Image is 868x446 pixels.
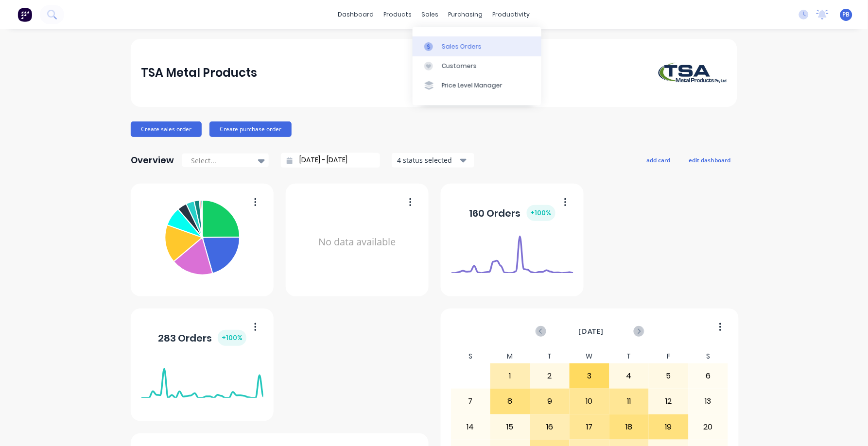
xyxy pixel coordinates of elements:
div: 283 Orders [158,330,246,346]
div: Customers [442,62,477,70]
img: TSA Metal Products [659,63,727,83]
div: purchasing [444,7,488,22]
div: 5 [649,364,688,388]
div: 8 [491,389,530,413]
span: [DATE] [579,326,604,337]
div: 20 [689,415,728,439]
div: productivity [488,7,535,22]
button: 4 status selected [392,153,474,168]
div: 13 [689,389,728,413]
div: 14 [451,415,490,439]
button: Create sales order [131,121,202,137]
div: Price Level Manager [442,81,503,90]
button: add card [641,154,677,166]
div: 6 [689,364,728,388]
span: PB [843,10,850,19]
div: F [649,349,689,363]
div: 16 [531,415,570,439]
div: 11 [610,389,649,413]
div: 19 [649,415,688,439]
div: Overview [131,151,174,170]
div: 18 [610,415,649,439]
a: Customers [413,56,541,76]
div: 7 [451,389,490,413]
div: 10 [570,389,609,413]
div: 4 [610,364,649,388]
div: 12 [649,389,688,413]
div: T [530,349,570,363]
div: 1 [491,364,530,388]
div: 15 [491,415,530,439]
div: TSA Metal Products [141,63,258,83]
div: 3 [570,364,609,388]
div: 9 [531,389,570,413]
button: Create purchase order [209,121,292,137]
div: 160 Orders [469,205,556,221]
div: + 100 % [527,205,556,221]
div: + 100 % [218,330,246,346]
div: Sales Orders [442,42,482,51]
div: M [490,349,530,363]
div: sales [417,7,444,22]
div: No data available [296,196,418,288]
div: 2 [531,364,570,388]
div: T [609,349,649,363]
div: S [689,349,729,363]
a: dashboard [333,7,379,22]
div: 4 status selected [397,155,458,165]
div: S [451,349,491,363]
div: products [379,7,417,22]
button: edit dashboard [683,154,737,166]
div: 17 [570,415,609,439]
a: Sales Orders [413,36,541,56]
img: Factory [17,7,32,22]
a: Price Level Manager [413,76,541,95]
div: W [570,349,609,363]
